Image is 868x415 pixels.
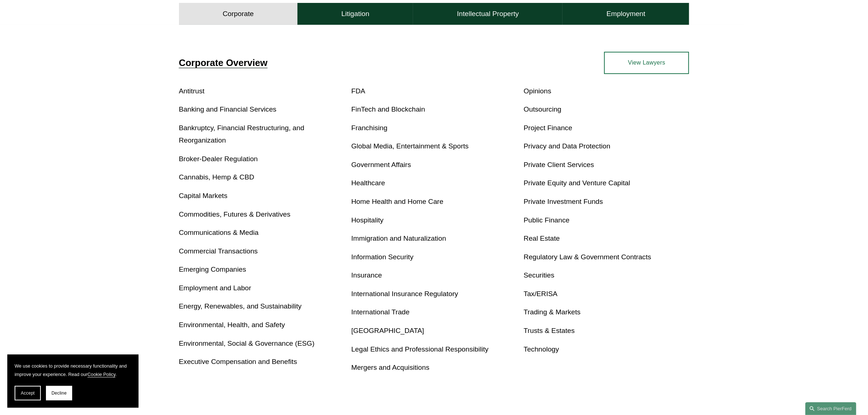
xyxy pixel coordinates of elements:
[179,247,258,255] a: Commercial Transactions
[523,105,561,113] a: Outsourcing
[351,253,414,261] a: Information Security
[523,124,572,132] a: Project Finance
[351,234,446,242] a: Immigration and Naturalization
[351,345,489,353] a: Legal Ethics and Professional Responsibility
[523,234,560,242] a: Real Estate
[341,9,369,18] h4: Litigation
[179,105,277,113] a: Banking and Financial Services
[351,161,411,168] a: Government Affairs
[351,364,429,371] a: Mergers and Acquisitions
[179,124,304,144] a: Bankruptcy, Financial Restructuring, and Reorganization
[523,142,610,150] a: Privacy and Data Protection
[351,308,410,316] a: International Trade
[523,308,580,316] a: Trading & Markets
[351,105,425,113] a: FinTech and Blockchain
[523,271,554,279] a: Securities
[179,284,251,292] a: Employment and Labor
[179,210,291,218] a: Commodities, Futures & Derivatives
[351,271,382,279] a: Insurance
[179,229,259,236] a: Communications & Media
[179,321,285,329] a: Environmental, Health, and Safety
[179,58,268,68] a: Corporate Overview
[351,87,365,95] a: FDA
[351,198,444,205] a: Home Health and Home Care
[805,402,856,415] a: Search this site
[15,362,131,379] p: We use cookies to provide necessary functionality and improve your experience. Read our .
[51,391,67,396] span: Decline
[223,9,254,18] h4: Corporate
[46,386,72,400] button: Decline
[351,216,384,224] a: Hospitality
[523,290,557,298] a: Tax/ERISA
[523,179,630,187] a: Private Equity and Venture Capital
[179,302,302,310] a: Energy, Renewables, and Sustainability
[351,179,385,187] a: Healthcare
[523,345,559,353] a: Technology
[523,216,569,224] a: Public Finance
[179,155,258,163] a: Broker-Dealer Regulation
[179,192,227,199] a: Capital Markets
[21,391,35,396] span: Accept
[523,87,551,95] a: Opinions
[607,9,646,18] h4: Employment
[523,198,603,205] a: Private Investment Funds
[351,124,388,132] a: Franchising
[179,173,254,181] a: Cannabis, Hemp & CBD
[179,265,246,273] a: Emerging Companies
[351,142,469,150] a: Global Media, Entertainment & Sports
[523,161,594,168] a: Private Client Services
[523,327,575,334] a: Trusts & Estates
[179,340,315,347] a: Environmental, Social & Governance (ESG)
[457,9,519,18] h4: Intellectual Property
[179,87,205,95] a: Antitrust
[87,372,116,377] a: Cookie Policy
[523,253,651,261] a: Regulatory Law & Government Contracts
[15,386,41,400] button: Accept
[351,327,424,334] a: [GEOGRAPHIC_DATA]
[179,358,297,365] a: Executive Compensation and Benefits
[604,52,689,74] a: View Lawyers
[351,290,458,298] a: International Insurance Regulatory
[7,354,139,408] section: Cookie banner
